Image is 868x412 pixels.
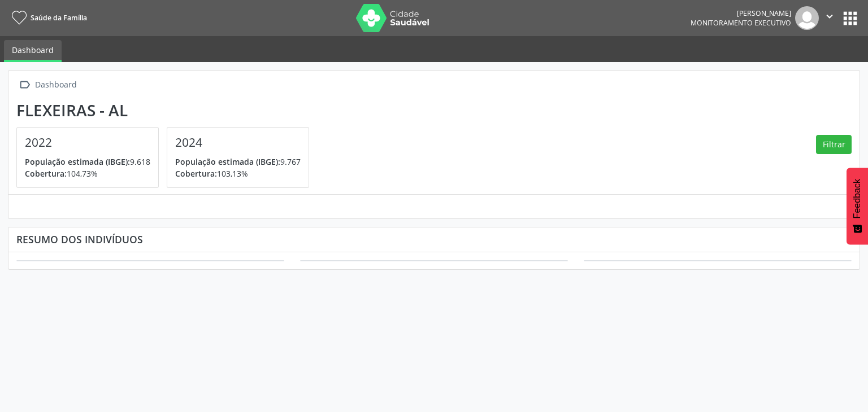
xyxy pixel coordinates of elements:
button: Filtrar [816,135,852,154]
span: Saúde da Família [31,13,87,23]
span: Monitoramento Executivo [691,18,791,28]
div: Dashboard [33,77,79,93]
span: População estimada (IBGE): [175,156,280,167]
span: População estimada (IBGE): [25,156,130,167]
p: 9.767 [175,156,301,168]
div: Resumo dos indivíduos [16,233,852,246]
span: Cobertura: [175,168,217,179]
a: Saúde da Família [8,8,87,27]
i:  [16,77,33,93]
p: 104,73% [25,168,150,179]
div: [PERSON_NAME] [691,8,791,18]
h4: 2024 [175,135,301,150]
h4: 2022 [25,135,150,150]
i:  [823,10,836,23]
img: img [795,6,819,30]
button:  [819,6,840,30]
a:  Dashboard [16,77,79,93]
span: Cobertura: [25,168,67,179]
a: Dashboard [4,40,62,62]
p: 9.618 [25,156,150,168]
button: Feedback - Mostrar pesquisa [847,168,868,244]
button: apps [840,8,860,28]
div: Flexeiras - AL [16,101,317,120]
p: 103,13% [175,168,301,179]
span: Feedback [852,179,862,218]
